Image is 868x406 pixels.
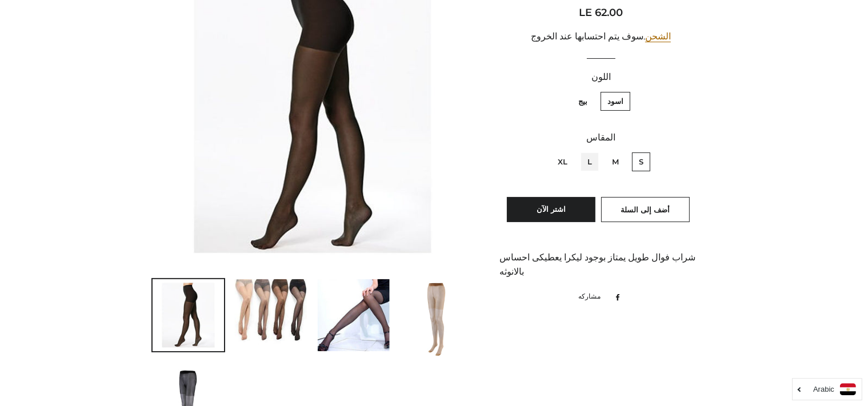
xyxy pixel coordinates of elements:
label: M [605,152,626,171]
label: المقاس [499,131,702,145]
label: XL [551,152,574,171]
span: أضف إلى السلة [621,205,670,214]
label: S [632,152,650,171]
i: Arabic [813,385,834,393]
span: مشاركه [578,291,606,303]
img: تحميل الصورة في عارض المعرض ، شراب فوال ليكرا [235,279,307,351]
img: تحميل الصورة في عارض المعرض ، شراب فوال ليكرا [318,279,390,351]
span: LE 62.00 [579,6,623,19]
button: اشتر الآن [507,197,595,222]
label: اسود [601,92,630,111]
img: تحميل الصورة في عارض المعرض ، شراب فوال ليكرا [411,279,462,356]
p: شراب فوال طويل يمتاز بوجود ليكرا يعطيكى احساس بالانوثه [499,251,702,279]
label: اللون [499,70,702,85]
button: أضف إلى السلة [601,197,690,222]
label: بيج [571,92,594,111]
a: Arabic [798,383,856,395]
a: الشحن [645,31,671,42]
img: تحميل الصورة في عارض المعرض ، شراب فوال ليكرا [153,279,225,351]
label: L [581,152,599,171]
div: .سوف يتم احتسابها عند الخروج [499,30,702,44]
